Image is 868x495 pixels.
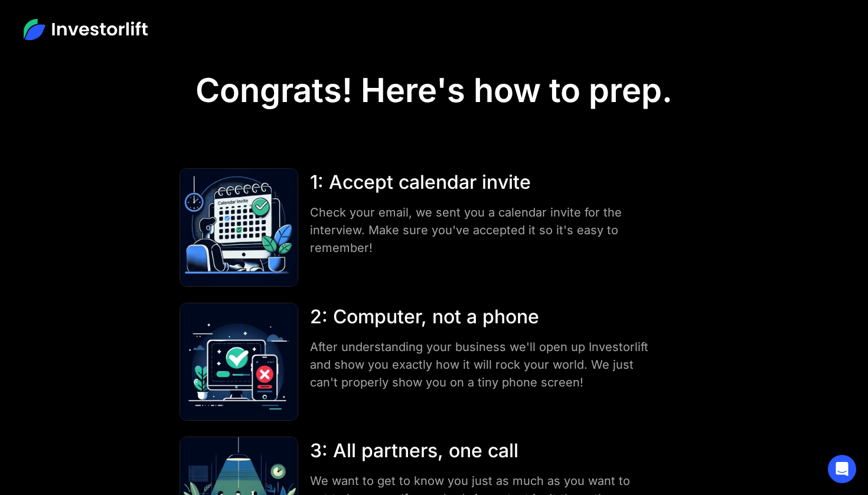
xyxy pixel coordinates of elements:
div: 2: Computer, not a phone [310,303,651,331]
div: Check your email, we sent you a calendar invite for the interview. Make sure you've accepted it s... [310,204,651,257]
div: 3: All partners, one call [310,437,651,465]
h1: Congrats! Here's how to prep. [195,71,673,110]
div: Open Intercom Messenger [828,455,856,483]
div: After understanding your business we'll open up Investorlift and show you exactly how it will roc... [310,338,651,391]
div: 1: Accept calendar invite [310,168,651,196]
